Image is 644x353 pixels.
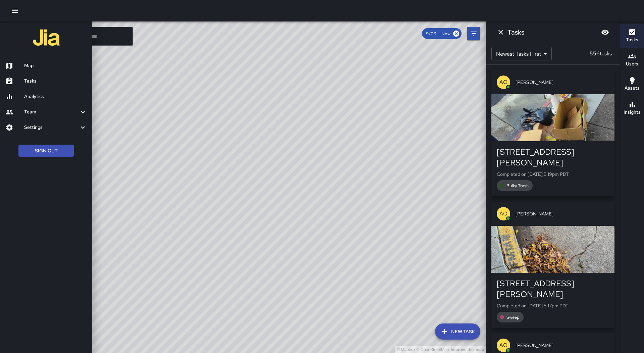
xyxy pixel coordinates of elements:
button: New Task [435,323,480,340]
div: [STREET_ADDRESS][PERSON_NAME] [497,278,609,300]
button: Sign Out [18,145,74,157]
div: [STREET_ADDRESS][PERSON_NAME] [497,147,609,168]
span: Bulky Trash [502,183,533,189]
span: Sweep [502,314,524,320]
h6: Map [24,62,87,69]
p: AO [499,210,507,218]
h6: Assets [625,85,640,92]
p: 556 tasks [587,50,614,58]
div: Newest Tasks First [491,47,552,60]
button: Blur [598,26,612,39]
p: AO [499,78,507,86]
h6: Tasks [24,78,87,85]
h6: Tasks [626,36,638,44]
span: [PERSON_NAME] [516,342,609,349]
span: [PERSON_NAME] [516,210,609,217]
img: jia-logo [33,24,60,51]
h6: Settings [24,124,79,131]
h6: Tasks [507,27,524,38]
h6: Users [626,60,638,68]
span: [PERSON_NAME] [516,79,609,86]
h6: Analytics [24,93,87,100]
button: Dismiss [494,26,507,39]
h6: Team [24,108,79,116]
h6: Insights [624,109,641,116]
p: Completed on [DATE] 5:19pm PDT [497,171,609,178]
p: AO [499,341,507,349]
p: Completed on [DATE] 5:17pm PDT [497,302,609,309]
